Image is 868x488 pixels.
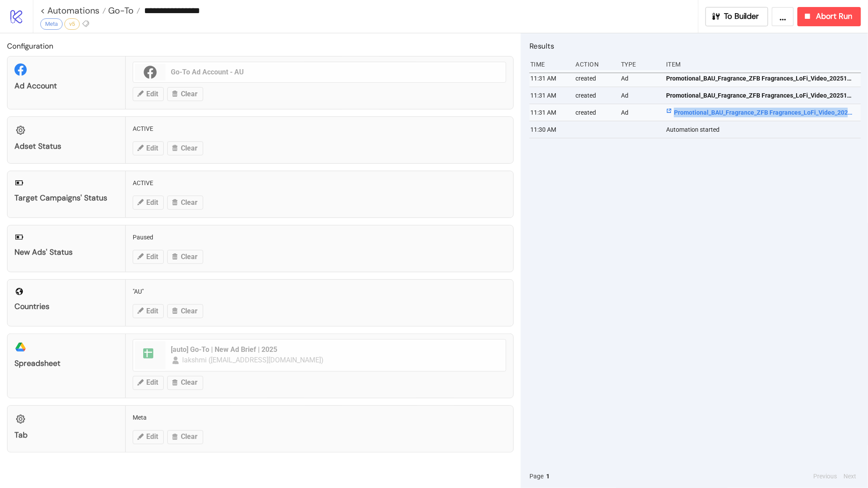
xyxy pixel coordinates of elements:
div: created [575,104,614,121]
button: Previous [811,471,840,481]
div: Ad [620,70,659,87]
h2: Results [529,40,861,52]
div: 11:31 AM [529,87,568,104]
div: 11:31 AM [529,70,568,87]
div: Ad [620,104,659,121]
div: Type [620,56,659,73]
span: Promotional_BAU_Fragrance_ZFB Fragrances_LoFi_Video_20251008_AU [666,108,855,117]
button: ... [772,7,794,26]
div: 11:30 AM [529,121,568,138]
div: Ad [620,87,659,104]
span: Abort Run [816,11,852,21]
button: Next [841,471,859,481]
button: Abort Run [797,7,861,26]
div: 11:31 AM [529,104,568,121]
span: To Builder [724,11,759,21]
span: Promotional_BAU_Fragrance_ZFB Fragrances_LoFi_Video_20251008_AU [666,91,855,100]
a: Promotional_BAU_Fragrance_ZFB Fragrances_LoFi_Video_20251008_AU [666,87,855,104]
a: Go-To [106,6,140,15]
span: Promotional_BAU_Fragrance_ZFB Fragrances_LoFi_Video_20251008_AU [666,74,855,83]
button: 1 [543,471,552,481]
div: Item [665,56,861,73]
a: < Automations [40,6,106,15]
a: Promotional_BAU_Fragrance_ZFB Fragrances_LoFi_Video_20251008_AU [666,70,855,87]
span: Go-To [106,5,134,16]
div: Action [575,56,614,73]
div: Time [529,56,568,73]
div: Automation started [665,121,861,138]
a: Promotional_BAU_Fragrance_ZFB Fragrances_LoFi_Video_20251008_AU [666,104,855,121]
span: Page [529,471,543,481]
div: created [575,87,614,104]
button: To Builder [706,7,769,26]
div: Meta [40,18,63,30]
h2: Configuration [7,40,514,52]
div: created [575,70,614,87]
div: v5 [64,18,80,30]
